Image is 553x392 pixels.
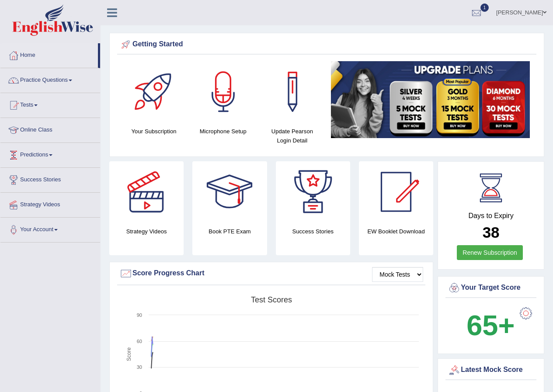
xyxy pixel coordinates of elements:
[262,127,322,145] h4: Update Pearson Login Detail
[457,245,523,260] a: Renew Subscription
[109,227,184,236] h4: Strategy Videos
[192,227,267,236] h4: Book PTE Exam
[137,312,142,318] text: 90
[0,193,100,215] a: Strategy Videos
[448,364,534,377] div: Latest Mock Score
[0,218,100,239] a: Your Account
[137,364,142,370] text: 30
[119,267,423,280] div: Score Progress Chart
[193,127,253,136] h4: Microphone Setup
[276,227,350,236] h4: Success Stories
[126,347,132,361] tspan: Score
[119,38,534,51] div: Getting Started
[448,212,534,220] h4: Days to Expiry
[448,281,534,295] div: Your Target Score
[124,127,184,136] h4: Your Subscription
[0,93,100,115] a: Tests
[0,68,100,90] a: Practice Questions
[0,168,100,190] a: Success Stories
[0,143,100,165] a: Predictions
[137,339,142,344] text: 60
[359,227,433,236] h4: EW Booklet Download
[0,118,100,140] a: Online Class
[0,43,98,65] a: Home
[251,295,292,304] tspan: Test scores
[480,3,489,12] span: 1
[331,61,530,138] img: small5.jpg
[483,224,500,241] b: 38
[466,309,515,341] b: 65+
